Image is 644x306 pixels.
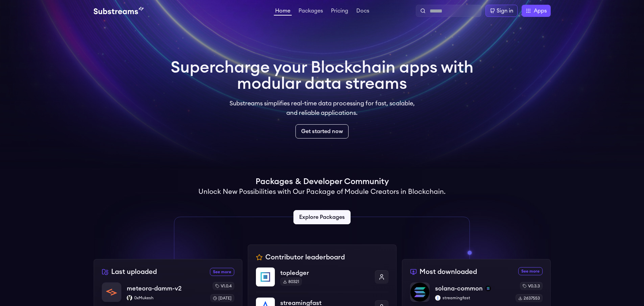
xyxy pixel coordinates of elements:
a: Packages [297,8,324,15]
h1: Packages & Developer Community [256,176,389,187]
p: meteora-damm-v2 [127,284,182,293]
span: Apps [534,7,547,15]
a: Sign in [485,5,518,17]
img: Substream's logo [94,7,144,15]
p: streamingfast [435,295,510,301]
div: Sign in [497,7,513,15]
h1: Supercharge your Blockchain apps with modular data streams [171,59,474,92]
a: Pricing [330,8,350,15]
a: Docs [355,8,371,15]
img: solana [485,286,491,291]
a: See more most downloaded packages [518,267,543,275]
div: [DATE] [210,294,234,302]
div: 2637553 [516,294,543,302]
p: topledger [280,268,369,278]
a: See more recently uploaded packages [210,268,234,276]
div: 80321 [280,278,302,286]
img: topledger [256,267,275,286]
p: 0xMukesh [127,295,205,301]
img: solana-common [410,283,429,302]
a: Explore Packages [293,210,351,224]
p: Substreams simplifies real-time data processing for fast, scalable, and reliable applications. [225,99,420,118]
img: meteora-damm-v2 [102,283,121,302]
img: streamingfast [435,295,440,301]
p: solana-common [435,284,483,293]
div: v0.3.3 [520,282,543,290]
h2: Unlock New Possibilities with Our Package of Module Creators in Blockchain. [198,187,446,197]
div: v1.0.4 [213,282,234,290]
a: Home [274,8,292,16]
a: topledgertopledger80321 [256,267,388,292]
a: Get started now [295,124,349,138]
img: 0xMukesh [127,295,132,301]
